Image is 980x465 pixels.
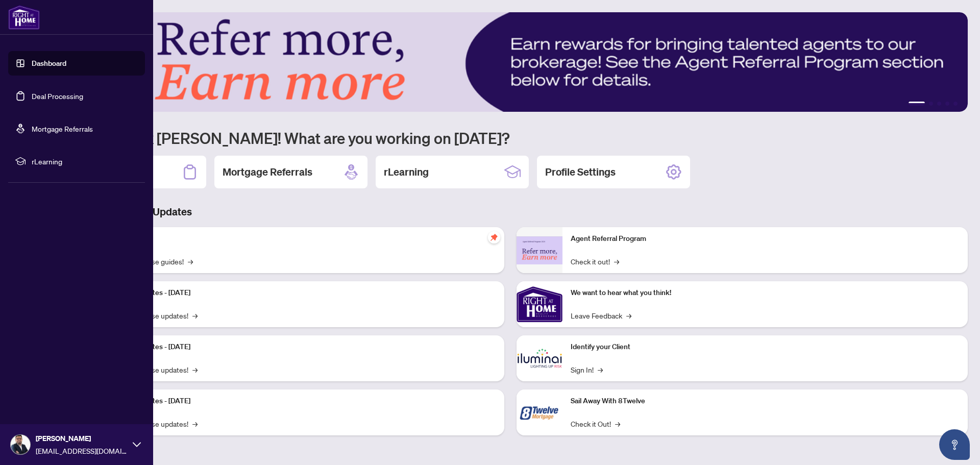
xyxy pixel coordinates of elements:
img: Identify your Client [517,335,562,381]
p: Sail Away With 8Twelve [571,396,960,407]
span: → [615,418,620,429]
a: Sign In!→ [571,364,603,375]
img: logo [8,5,40,30]
h3: Brokerage & Industry Updates [53,205,968,219]
span: → [192,364,198,375]
p: Platform Updates - [DATE] [107,287,496,299]
button: 3 [937,102,941,106]
a: Leave Feedback→ [571,310,631,321]
p: Agent Referral Program [571,233,960,244]
button: Open asap [939,429,970,460]
p: Self-Help [107,233,496,244]
span: → [614,256,619,267]
img: Agent Referral Program [517,236,562,264]
img: Profile Icon [11,435,30,454]
img: Slide 0 [53,12,968,112]
h2: Profile Settings [545,165,616,179]
a: Dashboard [32,59,66,68]
a: Mortgage Referrals [32,124,93,133]
p: Identify your Client [571,341,960,353]
span: rLearning [32,156,138,167]
span: → [598,364,603,375]
img: Sail Away With 8Twelve [517,389,562,435]
button: 5 [953,102,958,106]
span: [PERSON_NAME] [36,433,128,444]
button: 4 [945,102,949,106]
span: → [626,310,631,321]
a: Check it Out!→ [571,418,620,429]
p: We want to hear what you think! [571,287,960,299]
span: [EMAIL_ADDRESS][DOMAIN_NAME] [36,445,128,456]
a: Deal Processing [32,91,83,101]
img: We want to hear what you think! [517,281,562,327]
button: 2 [929,102,933,106]
a: Check it out!→ [571,256,619,267]
button: 1 [909,102,925,106]
h2: rLearning [384,165,429,179]
h2: Mortgage Referrals [223,165,312,179]
span: → [188,256,193,267]
h1: Welcome back [PERSON_NAME]! What are you working on [DATE]? [53,128,968,148]
span: pushpin [488,231,500,243]
span: → [192,418,198,429]
span: → [192,310,198,321]
p: Platform Updates - [DATE] [107,341,496,353]
p: Platform Updates - [DATE] [107,396,496,407]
